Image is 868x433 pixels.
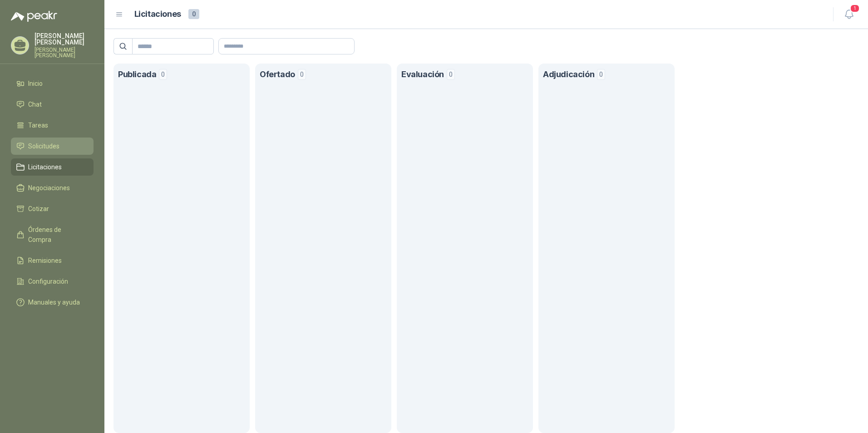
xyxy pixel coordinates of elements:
h1: Evaluación [401,68,444,81]
a: Tareas [11,117,94,134]
a: Licitaciones [11,158,94,176]
p: [PERSON_NAME] [PERSON_NAME] [35,47,94,58]
span: Inicio [28,79,43,89]
span: 0 [159,69,167,80]
span: Órdenes de Compra [28,225,85,245]
h1: Ofertado [260,68,295,81]
h1: Adjudicación [543,68,594,81]
a: Chat [11,96,94,113]
span: Cotizar [28,204,49,214]
span: Licitaciones [28,162,62,172]
span: Tareas [28,120,48,130]
p: [PERSON_NAME] [PERSON_NAME] [35,33,94,45]
span: 1 [850,4,860,13]
a: Cotizar [11,200,94,217]
span: 0 [447,69,455,80]
span: Negociaciones [28,183,70,193]
span: 0 [597,69,605,80]
img: Logo peakr [11,11,57,22]
a: Órdenes de Compra [11,221,94,248]
a: Negociaciones [11,179,94,197]
span: 0 [188,9,199,19]
a: Inicio [11,75,94,92]
h1: Publicada [118,68,156,81]
a: Configuración [11,273,94,290]
span: 0 [298,69,306,80]
h1: Licitaciones [134,8,181,21]
span: Manuales y ayuda [28,297,80,307]
span: Chat [28,99,42,109]
span: Remisiones [28,256,62,266]
button: 1 [841,6,857,23]
a: Solicitudes [11,138,94,155]
a: Manuales y ayuda [11,294,94,311]
span: Configuración [28,276,68,286]
a: Remisiones [11,252,94,269]
span: Solicitudes [28,141,59,151]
